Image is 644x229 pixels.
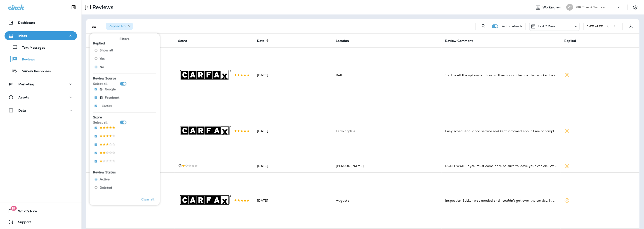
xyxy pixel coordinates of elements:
[100,48,113,52] span: Show all
[109,24,125,28] span: Replied : No
[566,4,573,11] div: VT
[336,164,364,168] span: [PERSON_NAME]
[445,39,473,43] span: Review Comment
[253,159,332,173] td: [DATE]
[626,22,635,31] button: Export as CSV
[253,103,332,159] td: [DATE]
[14,220,31,226] span: Support
[564,39,582,43] span: Replied
[5,106,77,115] button: Data
[18,46,45,50] p: Text Messages
[257,39,265,43] span: Date
[445,73,557,77] div: Told us all the options and costs. Then found the one that worked best and was also the least exp...
[336,198,349,203] span: Augusta
[100,65,104,69] span: No
[93,170,116,174] span: Review Status
[100,57,105,60] span: Yes
[93,115,102,119] span: Score
[14,209,37,215] span: What's New
[336,39,355,43] span: Location
[445,164,557,168] div: DON’T WAIT! If you must come here be sure to leave your vehicle. Went to get 4 tires. Told the gu...
[17,69,51,74] p: Survey Responses
[18,109,26,112] p: Data
[18,34,27,38] p: Inbox
[5,217,77,227] button: Support
[93,82,108,85] p: Select all
[336,129,356,133] span: Farmingdale
[479,22,488,31] button: Search Reviews
[5,80,77,89] button: Marketing
[445,39,479,43] span: Review Comment
[91,4,113,11] p: Reviews
[5,43,77,52] button: Text Messages
[5,66,77,76] button: Survey Responses
[631,3,639,11] button: Settings
[18,82,34,86] p: Marketing
[18,95,29,99] p: Assets
[336,73,344,77] span: Bath
[564,39,576,43] span: Replied
[587,24,603,28] div: 1 - 20 of 20
[93,41,105,45] span: Replied
[253,173,332,229] td: [DATE]
[576,5,605,9] p: VIP Tires & Service
[105,95,120,99] p: Facebook
[5,207,77,216] button: 19What's New
[90,22,99,31] button: Filters
[18,21,35,24] p: Dashboard
[93,121,108,124] p: Select all
[253,47,332,103] td: [DATE]
[543,5,562,9] span: Working as:
[10,206,17,211] span: 19
[17,57,35,62] p: Reviews
[67,3,80,12] button: Collapse Sidebar
[538,24,556,28] p: Last 7 Days
[5,31,77,40] button: Inbox
[120,37,130,41] span: Filters
[105,87,116,91] p: Google
[5,93,77,102] button: Assets
[5,18,77,27] button: Dashboard
[93,76,116,80] span: Review Source
[100,186,112,189] span: Deleted
[90,31,160,205] div: Filters
[102,104,112,107] p: Carfax
[445,198,557,203] div: Inspection Sticker was needed and I couldn't get over the service. It was that fast and easy. I g...
[445,129,557,133] div: Easy scheduling, good service and kept informed about time of completed service
[106,23,133,30] div: Replied:No
[178,39,187,43] span: Score
[100,177,110,181] span: Active
[5,54,77,64] button: Reviews
[178,39,193,43] span: Score
[141,198,154,201] p: Clear all
[336,39,349,43] span: Location
[502,24,522,28] p: Auto refresh
[257,39,271,43] span: Date
[139,194,156,205] button: Clear all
